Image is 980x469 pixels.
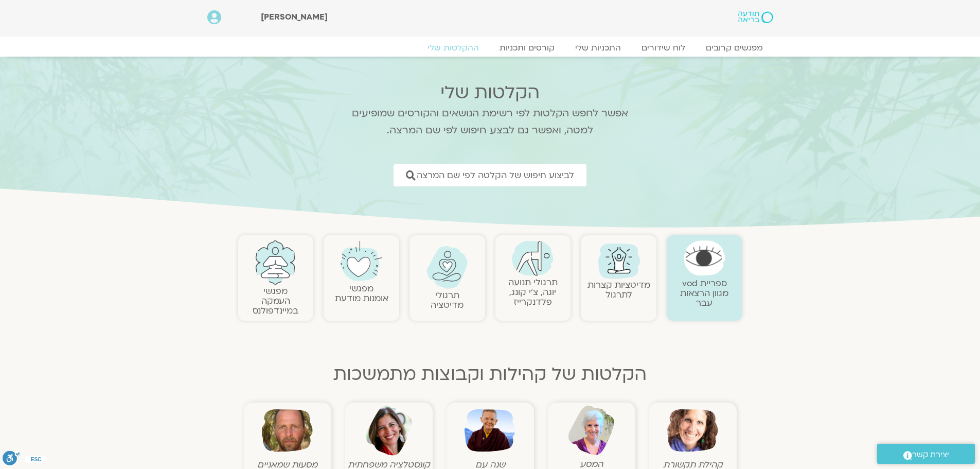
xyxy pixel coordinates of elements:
[417,43,489,53] a: ההקלטות שלי
[696,43,773,53] a: מפגשים קרובים
[489,43,565,53] a: קורסים ותכניות
[587,279,650,301] a: מדיטציות קצרות לתרגול
[253,285,298,317] a: מפגשיהעמקה במיינדפולנס
[912,448,949,462] span: יצירת קשר
[238,364,742,385] h2: הקלטות של קהילות וקבוצות מתמשכות
[261,11,328,23] span: [PERSON_NAME]
[338,105,642,139] p: אפשר לחפש הקלטות לפי רשימת הנושאים והקורסים שמופיעים למטה, ואפשר גם לבצע חיפוש לפי שם המרצה.
[680,277,728,309] a: ספריית vodמגוון הרצאות עבר
[431,289,464,311] a: תרגולימדיטציה
[417,170,574,180] span: לביצוע חיפוש של הקלטה לפי שם המרצה
[565,43,631,53] a: התכניות שלי
[335,283,388,304] a: מפגשיאומנות מודעת
[508,276,558,308] a: תרגולי תנועהיוגה, צ׳י קונג, פלדנקרייז
[394,164,586,186] a: לביצוע חיפוש של הקלטה לפי שם המרצה
[207,43,773,53] nav: Menu
[877,444,975,464] a: יצירת קשר
[631,43,696,53] a: לוח שידורים
[338,82,642,103] h2: הקלטות שלי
